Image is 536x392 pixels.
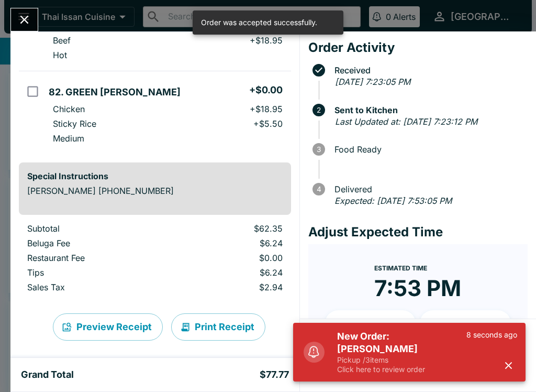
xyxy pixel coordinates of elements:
[11,8,38,31] button: Close
[337,355,466,365] p: Pickup / 3 items
[53,313,163,341] button: Preview Receipt
[250,35,283,46] p: + $18.95
[317,145,321,154] text: 3
[329,66,528,75] span: Received
[466,330,517,340] p: 8 seconds ago
[53,133,84,144] p: Medium
[180,223,282,234] p: $62.35
[420,310,511,336] button: + 20
[335,77,410,87] em: [DATE] 7:23:05 PM
[27,282,163,292] p: Sales Tax
[53,35,71,46] p: Beef
[21,368,74,381] h5: Grand Total
[19,223,291,297] table: orders table
[260,368,289,381] h5: $77.77
[27,186,283,196] p: [PERSON_NAME] [PHONE_NUMBER]
[337,365,466,374] p: Click here to review order
[317,106,321,114] text: 2
[53,50,67,60] p: Hot
[171,313,265,341] button: Print Receipt
[334,195,452,206] em: Expected: [DATE] 7:53:05 PM
[329,184,528,194] span: Delivered
[337,330,466,355] h5: New Order: [PERSON_NAME]
[27,253,163,263] p: Restaurant Fee
[250,104,283,114] p: + $18.95
[27,267,163,278] p: Tips
[180,282,282,292] p: $2.94
[329,105,528,115] span: Sent to Kitchen
[201,14,317,31] div: Order was accepted successfully.
[253,118,283,129] p: + $5.50
[374,275,461,302] time: 7:53 PM
[374,264,427,272] span: Estimated Time
[316,185,321,193] text: 4
[53,118,96,129] p: Sticky Rice
[27,238,163,248] p: Beluga Fee
[49,86,181,99] h5: 82. GREEN [PERSON_NAME]
[325,310,416,336] button: + 10
[53,104,85,114] p: Chicken
[180,267,282,278] p: $6.24
[249,84,283,96] h5: + $0.00
[335,116,477,127] em: Last Updated at: [DATE] 7:23:12 PM
[308,40,528,56] h4: Order Activity
[329,145,528,154] span: Food Ready
[180,238,282,248] p: $6.24
[308,224,528,240] h4: Adjust Expected Time
[27,223,163,234] p: Subtotal
[180,253,282,263] p: $0.00
[27,171,283,181] h6: Special Instructions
